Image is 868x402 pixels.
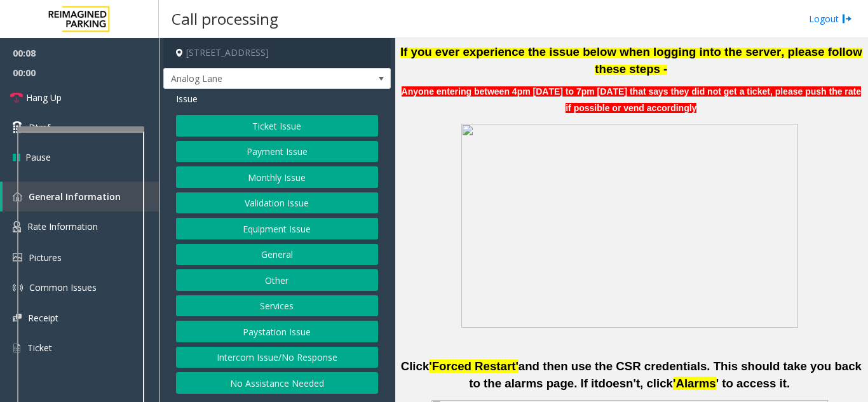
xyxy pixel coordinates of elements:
img: 'icon' [13,253,22,262]
button: Monthly Issue [176,166,378,188]
img: 'icon' [13,221,21,232]
button: Equipment Issue [176,218,378,239]
span: If you ever experience the issue below when logging into the server, please follow these steps - [400,45,862,76]
span: Dtmf [29,121,50,134]
span: Hang Up [26,91,62,104]
img: 'icon' [13,283,23,293]
span: and then use the CSR credentials. This should take you back to the alarms page. If it [469,359,862,390]
span: 'Alarms [673,377,716,390]
span: ' to access it. [716,377,790,390]
button: Payment Issue [176,141,378,163]
img: 'icon' [13,192,22,201]
button: Paystation Issue [176,321,378,342]
button: Other [176,269,378,291]
h4: [STREET_ADDRESS] [163,38,391,68]
img: 'icon' [13,342,21,354]
button: General [176,244,378,265]
span: , click [640,377,673,390]
img: logout [842,12,852,25]
img: 'icon' [13,314,22,322]
button: Validation Issue [176,192,378,214]
a: Logout [809,12,852,25]
a: General Information [3,182,159,211]
span: Issue [176,92,198,105]
button: Ticket Issue [176,115,378,137]
button: No Assistance Needed [176,372,378,394]
span: Analog Lane [164,69,345,89]
button: Services [176,295,378,317]
h3: Call processing [165,3,285,34]
span: Click [401,359,430,373]
button: Intercom Issue/No Response [176,347,378,368]
span: doesn't [599,377,641,390]
span: 'Forced Restart' [429,359,519,373]
span: Anyone entering between 4pm [DATE] to 7pm [DATE] that says they did not get a ticket, please push... [402,86,861,112]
